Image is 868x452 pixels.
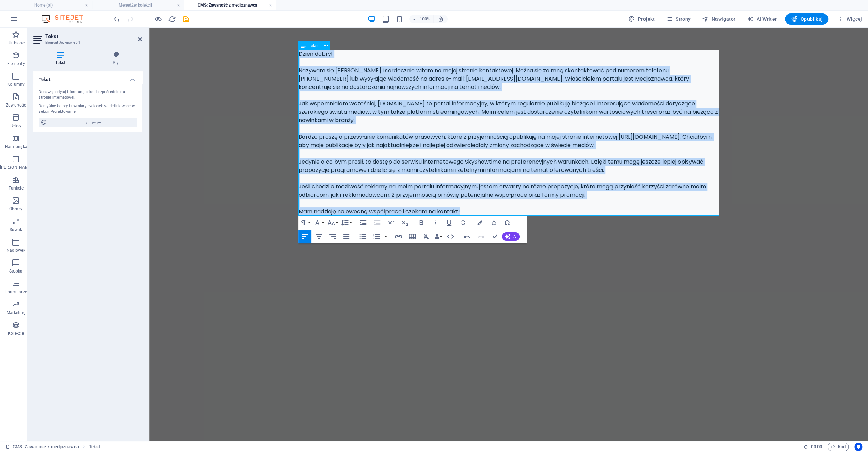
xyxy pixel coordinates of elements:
button: Kod [828,443,849,451]
div: Dzień dobry! Nazywam się [PERSON_NAME] i serdecznie witam na mojej stronie kontaktowej. Można się... [149,22,570,188]
button: Usercentrics [854,443,862,451]
p: Elementy [7,61,25,66]
button: Clear Formatting [420,230,433,243]
button: Ordered List [383,230,389,243]
button: Strony [663,13,694,25]
button: Paragraph Format [298,216,311,230]
button: Insert Table [406,230,419,243]
button: Bold (Ctrl+B) [415,216,428,230]
h4: CMS: Zawartość z medjoznawca [184,1,276,9]
p: Kolekcje [8,331,24,336]
h6: 100% [420,15,431,23]
span: Edytuj projekt [49,118,135,127]
p: Harmonijka [5,144,27,149]
button: Unordered List [356,230,369,243]
button: HTML [444,230,457,243]
button: Colors [473,216,486,230]
button: Więcej [834,13,865,25]
button: AI [502,232,520,241]
div: Domyślne kolory i rozmiary czcionek są definiowane w sekcji Projektowanie. [39,103,137,115]
p: Suwak [10,227,22,232]
button: Opublikuj [785,13,828,25]
button: Projekt [625,13,657,25]
button: Align Justify [340,230,353,243]
h4: Menedżer kolekcji [92,1,184,9]
p: Stopka [9,268,23,274]
button: Edytuj projekt [39,118,137,127]
p: Marketing [7,310,26,315]
button: Italic (Ctrl+I) [429,216,442,230]
h6: Czas sesji [804,443,822,451]
button: undo [112,15,121,23]
button: Align Right [326,230,339,243]
button: Font Size [326,216,339,230]
span: : [816,444,817,449]
a: Kliknij, aby anulować zaznaczenie. Kliknij dwukrotnie, aby otworzyć Strony [6,443,79,451]
p: Zawartość [6,102,26,108]
span: Opublikuj [791,16,823,22]
div: Dodawaj, edytuj i formatuj tekst bezpośrednio na stronie internetowej. [39,89,137,101]
button: save [182,15,190,23]
i: Przeładuj stronę [168,15,176,23]
p: Obrazy [9,206,23,212]
button: Increase Indent [357,216,370,230]
h2: Tekst [45,33,142,39]
button: Insert Link [392,230,405,243]
h4: Tekst [33,51,91,66]
span: Tekst [309,44,318,48]
p: Funkcje [9,185,24,191]
span: AI [513,234,517,239]
span: Projekt [628,16,655,22]
h4: Tekst [33,71,142,84]
div: Projekt (Ctrl+Alt+Y) [625,13,657,25]
span: AI Writer [747,16,777,22]
span: Kod [831,443,846,451]
button: Undo (Ctrl+Z) [460,230,474,243]
p: Nagłówek [7,248,26,253]
span: 00 00 [811,443,822,451]
button: Icons [487,216,500,230]
button: Confirm (Ctrl+⏎) [488,230,501,243]
button: Underline (Ctrl+U) [442,216,456,230]
span: Kliknij, aby zaznaczyć. Kliknij dwukrotnie, aby edytować [89,443,100,451]
button: Nawigator [699,13,738,25]
i: Cofnij: Dodaj element (Ctrl+Z) [113,15,121,23]
i: Po zmianie rozmiaru automatycznie dostosowuje poziom powiększenia do wybranego urządzenia. [438,16,444,22]
p: Boksy [10,123,22,129]
button: Redo (Ctrl+Shift+Z) [474,230,487,243]
button: Line Height [340,216,353,230]
button: Align Left [298,230,311,243]
p: Kolumny [7,82,25,87]
button: reload [168,15,176,23]
button: Strikethrough [456,216,469,230]
button: AI Writer [744,13,779,25]
span: Nawigator [702,16,735,22]
button: Superscript [384,216,398,230]
button: Font Family [312,216,325,230]
button: Align Center [312,230,325,243]
i: Zapisz (Ctrl+S) [182,15,190,23]
nav: breadcrumb [89,443,100,451]
button: Subscript [398,216,411,230]
span: Strony [666,16,691,22]
img: Editor Logo [40,15,92,23]
p: Ulubione [8,40,25,46]
button: Data Bindings [433,230,443,243]
h3: Element #ed-new-351 [45,39,128,46]
h4: Styl [91,51,142,66]
button: Kliknij tutaj, aby wyjść z trybu podglądu i kontynuować edycję [154,15,162,23]
button: Ordered List [370,230,383,243]
span: Więcej [837,16,862,22]
button: Decrease Indent [371,216,384,230]
p: Formularze [5,289,27,295]
button: 100% [409,15,434,23]
button: Special Characters [501,216,514,230]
